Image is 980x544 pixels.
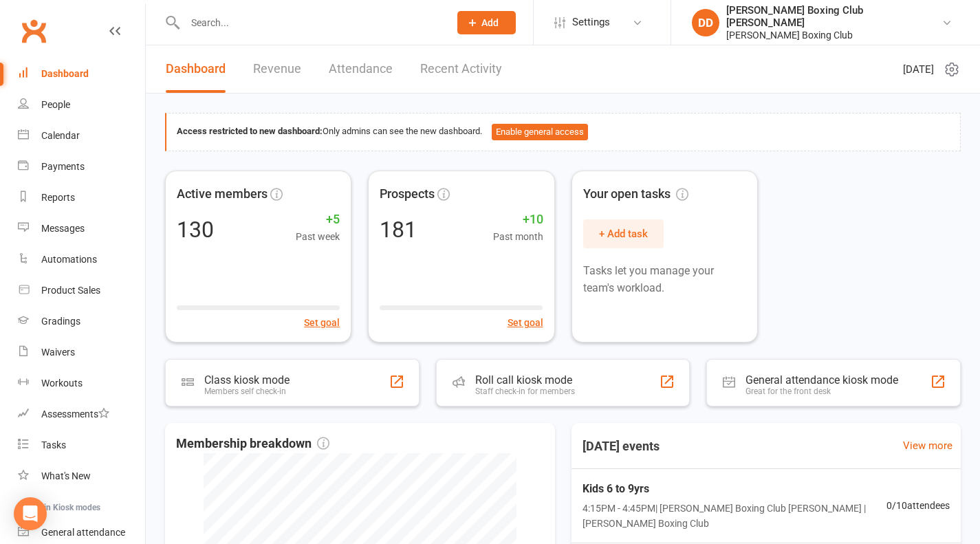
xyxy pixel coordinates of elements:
[41,223,85,234] div: Messages
[181,13,439,32] input: Search...
[18,244,145,275] a: Automations
[41,378,83,389] div: Workouts
[726,29,941,41] div: [PERSON_NAME] Boxing Club
[745,387,898,396] div: Great for the front desk
[583,219,664,248] button: + Add task
[41,347,75,358] div: Waivers
[475,387,575,396] div: Staff check-in for members
[420,45,502,93] a: Recent Activity
[18,399,145,430] a: Assessments
[176,434,329,454] span: Membership breakdown
[493,229,543,244] span: Past month
[475,373,575,387] div: Roll call kiosk mode
[41,316,80,327] div: Gradings
[204,373,290,387] div: Class kiosk mode
[41,254,97,265] div: Automations
[583,262,746,297] p: Tasks let you manage your team's workload.
[508,315,543,330] button: Set goal
[296,210,340,230] span: +5
[18,120,145,151] a: Calendar
[41,527,125,538] div: General attendance
[204,387,290,396] div: Members self check-in
[329,45,393,93] a: Attendance
[582,501,887,532] span: 4:15PM - 4:45PM | [PERSON_NAME] Boxing Club [PERSON_NAME] | [PERSON_NAME] Boxing Club
[41,285,100,296] div: Product Sales
[380,219,417,241] div: 181
[493,210,543,230] span: +10
[18,275,145,306] a: Product Sales
[457,11,516,34] button: Add
[745,373,898,387] div: General attendance kiosk mode
[177,219,214,241] div: 130
[903,437,952,454] a: View more
[177,124,950,140] div: Only admins can see the new dashboard.
[571,434,671,459] h3: [DATE] events
[583,184,688,204] span: Your open tasks
[886,498,950,513] span: 0 / 10 attendees
[41,99,70,110] div: People
[903,61,934,78] span: [DATE]
[380,184,435,204] span: Prospects
[17,14,51,48] a: Clubworx
[41,192,75,203] div: Reports
[18,151,145,182] a: Payments
[304,315,340,330] button: Set goal
[177,184,268,204] span: Active members
[18,182,145,213] a: Reports
[41,409,109,420] div: Assessments
[726,4,941,29] div: [PERSON_NAME] Boxing Club [PERSON_NAME]
[18,337,145,368] a: Waivers
[41,470,91,481] div: What's New
[296,229,340,244] span: Past week
[253,45,301,93] a: Revenue
[492,124,588,140] button: Enable general access
[18,213,145,244] a: Messages
[41,161,85,172] div: Payments
[18,368,145,399] a: Workouts
[41,439,66,450] div: Tasks
[18,58,145,89] a: Dashboard
[18,306,145,337] a: Gradings
[692,9,719,36] div: DD
[481,17,499,28] span: Add
[177,126,323,136] strong: Access restricted to new dashboard:
[582,480,887,498] span: Kids 6 to 9yrs
[18,430,145,461] a: Tasks
[572,7,610,38] span: Settings
[166,45,226,93] a: Dashboard
[18,461,145,492] a: What's New
[41,68,89,79] div: Dashboard
[18,89,145,120] a: People
[41,130,80,141] div: Calendar
[14,497,47,530] div: Open Intercom Messenger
